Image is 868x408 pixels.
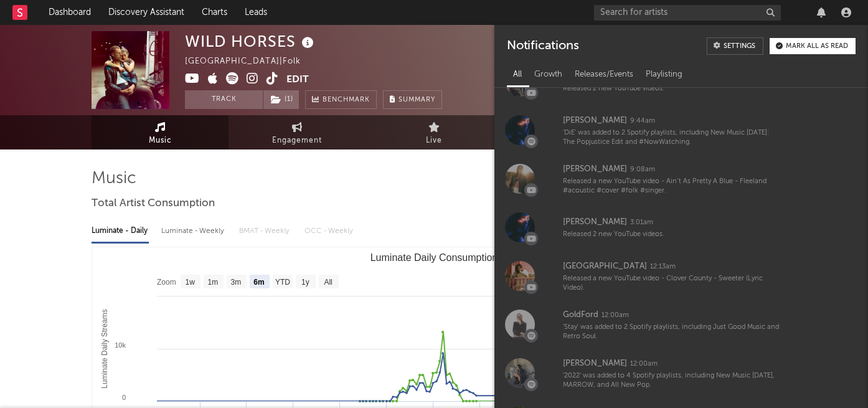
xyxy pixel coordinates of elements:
[272,133,322,148] span: Engagement
[630,116,655,126] div: 9:44am
[507,37,578,55] div: Notifications
[630,165,655,174] div: 9:08am
[185,31,317,52] div: WILD HORSES
[563,323,782,342] div: 'Stay' was added to 2 Spotify playlists, including Just Good Music and Retro Soul.
[92,196,215,211] span: Total Artist Consumption
[563,162,627,177] div: [PERSON_NAME]
[399,97,435,103] span: Summary
[185,54,315,69] div: [GEOGRAPHIC_DATA] | Folk
[786,43,848,50] div: Mark all as read
[707,37,763,55] a: Settings
[100,309,109,388] text: Luminate Daily Streams
[494,154,868,203] a: [PERSON_NAME]9:08amReleased a new YouTube video - Ain’t As Pretty A Blue - Fleeland #acoustic #co...
[601,311,629,320] div: 12:00am
[185,90,263,109] button: Track
[650,262,676,272] div: 12:13am
[563,274,782,293] div: Released a new YouTube video - Clover County - Sweeter (Lyric Video).
[528,64,568,85] div: Growth
[275,278,290,287] text: YTD
[161,221,227,242] div: Luminate - Weekly
[770,38,856,54] button: Mark all as read
[630,359,658,369] div: 12:00am
[286,72,309,88] button: Edit
[305,90,377,109] a: Benchmark
[122,394,126,401] text: 0
[724,43,755,50] div: Settings
[208,278,219,287] text: 1m
[507,64,528,85] div: All
[563,113,627,128] div: [PERSON_NAME]
[370,252,498,263] text: Luminate Daily Consumption
[301,278,309,287] text: 1y
[426,133,442,148] span: Live
[494,252,868,300] a: [GEOGRAPHIC_DATA]12:13amReleased a new YouTube video - Clover County - Sweeter (Lyric Video).
[494,203,868,252] a: [PERSON_NAME]3:01amReleased 2 new YouTube videos.
[383,90,442,109] button: Summary
[639,64,689,85] div: Playlisting
[494,106,868,154] a: [PERSON_NAME]9:44am'DiE' was added to 2 Spotify playlists, including New Music [DATE]: The Popjus...
[231,278,242,287] text: 3m
[263,90,299,109] button: (1)
[563,84,782,93] div: Released 2 new YouTube videos.
[324,278,332,287] text: All
[366,115,502,149] a: Live
[563,308,598,323] div: GoldFord
[229,115,366,149] a: Engagement
[149,133,172,148] span: Music
[563,128,782,148] div: 'DiE' was added to 2 Spotify playlists, including New Music [DATE]: The Popjustice Edit and #NowW...
[563,356,627,371] div: [PERSON_NAME]
[563,177,782,196] div: Released a new YouTube video - Ain’t As Pretty A Blue - Fleeland #acoustic #cover #folk #singer.
[92,221,149,242] div: Luminate - Daily
[563,230,782,239] div: Released 2 new YouTube videos.
[630,218,653,227] div: 3:01am
[494,300,868,349] a: GoldFord12:00am'Stay' was added to 2 Spotify playlists, including Just Good Music and Retro Soul.
[115,341,126,349] text: 10k
[157,278,176,287] text: Zoom
[263,90,300,109] span: ( 1 )
[323,93,370,108] span: Benchmark
[568,64,639,85] div: Releases/Events
[563,371,782,391] div: '2022' was added to 4 Spotify playlists, including New Music [DATE], MARROW, and All New Pop.
[253,278,264,287] text: 6m
[92,115,229,149] a: Music
[494,349,868,397] a: [PERSON_NAME]12:00am'2022' was added to 4 Spotify playlists, including New Music [DATE], MARROW, ...
[594,5,781,21] input: Search for artists
[563,259,647,274] div: [GEOGRAPHIC_DATA]
[186,278,196,287] text: 1w
[563,215,627,230] div: [PERSON_NAME]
